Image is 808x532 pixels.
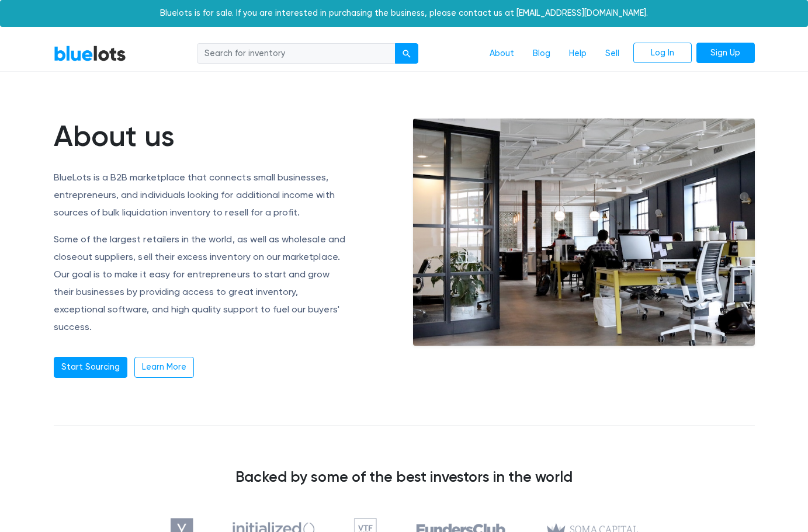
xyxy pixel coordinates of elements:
[54,169,349,221] p: BlueLots is a B2B marketplace that connects small businesses, entrepreneurs, and individuals look...
[596,43,629,65] a: Sell
[197,43,396,64] input: Search for inventory
[54,119,349,154] h1: About us
[54,357,127,378] a: Start Sourcing
[633,43,692,64] a: Log In
[560,43,596,65] a: Help
[523,43,560,65] a: Blog
[696,43,755,64] a: Sign Up
[54,468,755,485] h3: Backed by some of the best investors in the world
[413,119,755,346] img: office-e6e871ac0602a9b363ffc73e1d17013cb30894adc08fbdb38787864bb9a1d2fe.jpg
[54,231,349,336] p: Some of the largest retailers in the world, as well as wholesale and closeout suppliers, sell the...
[480,43,523,65] a: About
[54,45,126,62] a: BlueLots
[134,357,194,378] a: Learn More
